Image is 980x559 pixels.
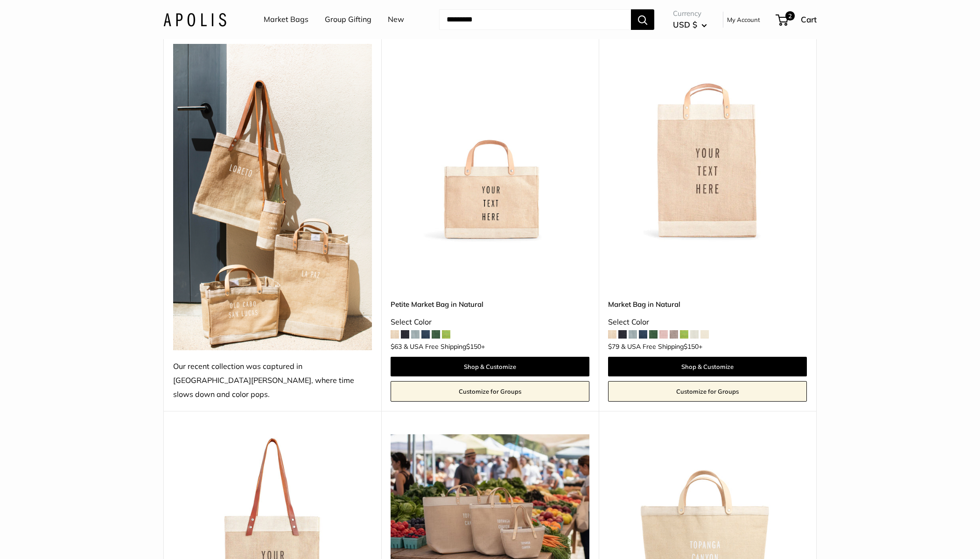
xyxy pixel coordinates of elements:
[621,343,702,350] span: & USA Free Shipping +
[391,357,589,376] a: Shop & Customize
[388,13,404,27] a: New
[391,381,589,402] a: Customize for Groups
[391,342,402,351] span: $63
[727,14,760,25] a: My Account
[173,360,372,402] div: Our recent collection was captured in [GEOGRAPHIC_DATA][PERSON_NAME], where time slows down and c...
[684,342,699,351] span: $150
[466,342,481,351] span: $150
[608,315,807,329] div: Select Color
[608,299,807,310] a: Market Bag in Natural
[608,44,807,243] a: Market Bag in NaturalMarket Bag in Natural
[801,14,817,24] span: Cart
[608,44,807,243] img: Market Bag in Natural
[325,13,371,27] a: Group Gifting
[404,343,485,350] span: & USA Free Shipping +
[631,9,654,30] button: Search
[673,17,707,32] button: USD $
[439,9,631,30] input: Search...
[785,11,795,21] span: 2
[173,44,372,350] img: Our recent collection was captured in Todos Santos, where time slows down and color pops.
[608,342,619,351] span: $79
[391,315,589,329] div: Select Color
[608,357,807,376] a: Shop & Customize
[608,381,807,402] a: Customize for Groups
[391,299,589,310] a: Petite Market Bag in Natural
[264,13,308,27] a: Market Bags
[777,12,817,27] a: 2 Cart
[391,44,589,243] img: Petite Market Bag in Natural
[673,7,707,20] span: Currency
[391,44,589,243] a: Petite Market Bag in Naturaldescription_Effortless style that elevates every moment
[163,13,226,26] img: Apolis
[673,20,697,29] span: USD $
